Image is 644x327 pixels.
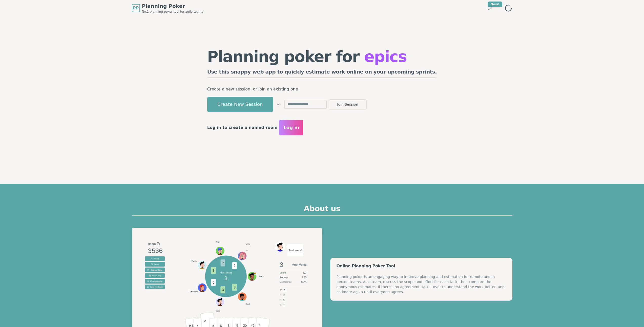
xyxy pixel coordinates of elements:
span: No.1 planning poker tool for agile teams [142,10,203,14]
button: Log in [279,120,303,135]
div: Planning poker is an engaging way to improve planning and estimation for remote and in-person tea... [337,274,506,294]
h1: Planning poker for [207,49,437,64]
span: Log in [283,124,299,131]
p: Log in to create a named room [207,124,278,131]
div: Online Planning Poker Tool [337,264,506,268]
h2: About us [132,204,512,216]
a: PPPlanning PokerNo.1 planning poker tool for agile teams [132,3,203,14]
h2: Use this snappy web app to quickly estimate work online on your upcoming sprints. [207,68,437,78]
span: or [277,102,280,106]
button: Join Session [329,99,367,109]
button: Create New Session [207,97,273,112]
span: PP [133,5,139,11]
p: Create a new session, or join an existing one [207,86,437,93]
button: New! [485,4,494,13]
div: New! [488,2,502,7]
span: epics [364,48,407,65]
span: Planning Poker [142,3,203,10]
